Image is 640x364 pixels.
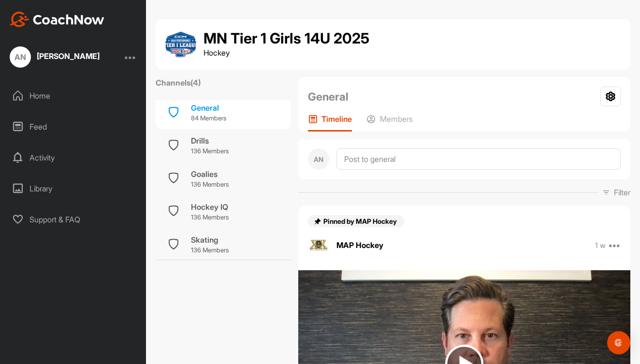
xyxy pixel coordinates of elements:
p: 136 Members [191,180,229,189]
div: Activity [5,146,142,170]
p: Hockey [204,47,369,58]
p: Timeline [321,114,352,124]
div: General [191,102,226,114]
span: Pinned by MAP Hockey [323,217,398,225]
label: Channels ( 4 ) [156,77,201,88]
p: 136 Members [191,213,229,222]
p: MAP Hockey [336,239,383,251]
p: Filter [614,187,630,198]
p: Members [380,114,413,124]
h2: General [308,88,349,105]
div: AN [10,46,31,68]
div: Open Intercom Messenger [607,331,630,354]
div: Drills [191,135,229,146]
div: Library [5,176,142,201]
img: CoachNow [10,12,104,27]
p: 136 Members [191,146,229,156]
div: [PERSON_NAME] [37,52,100,60]
div: Home [5,84,142,108]
div: Goalies [191,168,229,180]
p: 84 Members [191,114,226,123]
div: AN [308,148,329,170]
div: Skating [191,234,229,246]
div: Support & FAQ [5,207,142,232]
p: 1 w [595,241,606,250]
img: group [165,29,196,60]
div: Feed [5,115,142,139]
img: avatar [308,234,329,256]
p: 136 Members [191,246,229,255]
img: pin [314,218,321,225]
h1: MN Tier 1 Girls 14U 2025 [204,30,369,47]
div: Hockey IQ [191,201,229,213]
